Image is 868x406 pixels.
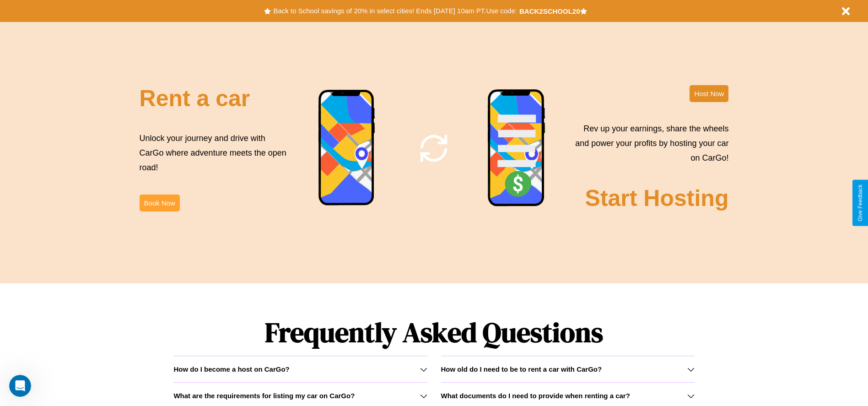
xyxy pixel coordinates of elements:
[570,121,728,166] p: Rev up your earnings, share the wheels and power your profits by hosting your car on CarGo!
[857,184,863,222] div: Give Feedback
[173,365,289,373] h3: How do I become a host on CarGo?
[441,365,602,373] h3: How old do I need to be to rent a car with CarGo?
[9,375,31,397] iframe: Intercom live chat
[487,89,546,208] img: phone
[173,309,694,356] h1: Frequently Asked Questions
[140,131,290,175] p: Unlock your journey and drive with CarGo where adventure meets the open road!
[271,5,519,17] button: Back to School savings of 20% in select cities! Ends [DATE] 10am PT.Use code:
[441,392,630,400] h3: What documents do I need to provide when renting a car?
[173,392,355,400] h3: What are the requirements for listing my car on CarGo?
[519,7,580,15] b: BACK2SCHOOL20
[140,85,250,112] h2: Rent a car
[585,185,729,211] h2: Start Hosting
[140,195,180,211] button: Book Now
[690,85,728,102] button: Host Now
[318,89,376,207] img: phone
